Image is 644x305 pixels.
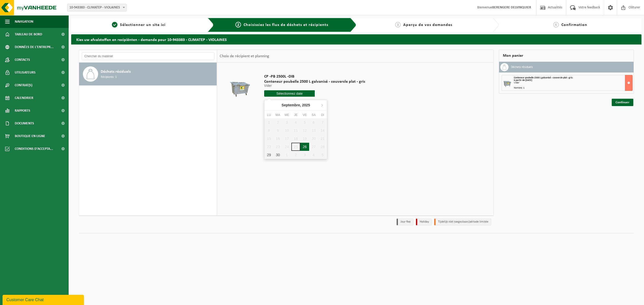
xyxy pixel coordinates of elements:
i: 2025 [302,103,310,107]
div: Ve [300,112,309,118]
div: 26 [300,143,309,151]
li: Jour fixe [397,219,413,225]
strong: à partir de [DATE] [514,79,532,82]
span: Documents [15,117,34,130]
span: Choisissiez les flux de déchets et récipients [244,23,328,27]
span: Utilisateurs [15,66,36,79]
div: 29 [264,151,273,159]
span: Boutique en ligne [15,130,45,142]
span: Calendrier [15,92,33,104]
span: Sélectionner un site ici [120,23,166,27]
span: Aperçu de vos demandes [403,23,452,27]
div: 2 [291,151,300,159]
div: Di [318,112,327,118]
div: Septembre, [280,101,312,109]
span: Contacts [15,53,30,66]
div: Me [282,112,291,118]
div: Mon panier [499,50,634,62]
input: Chercher du matériel [82,52,214,60]
a: 1Sélectionner un site ici [74,22,204,28]
span: 10-943383 - CLIMATEP - VIOLAINES [67,4,126,11]
h3: Déchets résiduels [511,63,533,71]
span: Rapports [15,104,30,117]
span: 4 [553,22,559,27]
span: Conteneur poubelle 2500 L galvanisé - couvercle plat - gris [514,76,573,79]
span: Conditions d'accepta... [15,142,53,155]
span: Conteneur poubelle 2500 L galvanisé - couvercle plat - gris [264,79,365,84]
li: Holiday [416,219,432,225]
span: 3 [395,22,401,27]
div: Sa [309,112,318,118]
strong: BERENGERE DELVINQUIER [492,6,531,9]
span: 10-943383 - CLIMATEP - VIOLAINES [67,4,127,11]
iframe: chat widget [3,294,85,305]
div: Nombre: 1 [514,87,632,89]
span: Données de l'entrepr... [15,41,54,53]
span: Contrat(s) [15,79,32,92]
h2: Kies uw afvalstoffen en recipiënten - demande pour 10-943383 - CLIMATEP - VIOLAINES [71,34,641,44]
input: Sélectionnez date [264,90,315,97]
span: CP -PB 2500L -DIB [264,74,365,79]
span: Récipients: 1 [101,75,117,80]
span: Confirmation [561,23,587,27]
div: 30 [274,151,282,159]
span: 1 [112,22,117,27]
span: Déchets résiduels [101,69,131,75]
li: Tijdelijk niet toegestaan/période limitée [434,219,491,225]
span: 2 [235,22,241,27]
div: Vider [514,82,632,84]
span: Navigation [15,15,33,28]
div: Lu [264,112,273,118]
div: 1 [282,151,291,159]
div: Je [291,112,300,118]
div: Choix de récipient et planning [217,50,272,63]
div: Ma [274,112,282,118]
p: Vider [264,84,365,88]
button: Déchets résiduels Récipients: 1 [79,63,217,85]
span: Tableau de bord [15,28,42,41]
div: 3 [300,151,309,159]
a: Continuer [612,99,633,106]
